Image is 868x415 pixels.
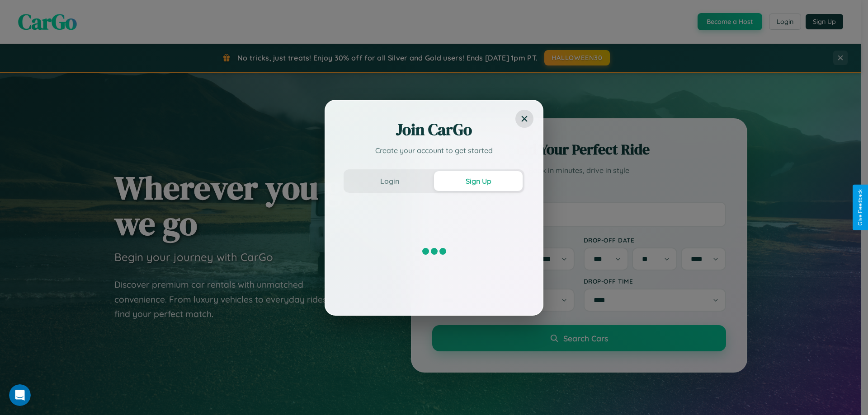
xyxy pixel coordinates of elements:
button: Login [345,171,434,191]
iframe: Intercom live chat [9,384,31,406]
button: Sign Up [434,171,523,191]
div: Give Feedback [857,189,863,226]
h2: Join CarGo [344,119,524,140]
p: Create your account to get started [344,145,524,156]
